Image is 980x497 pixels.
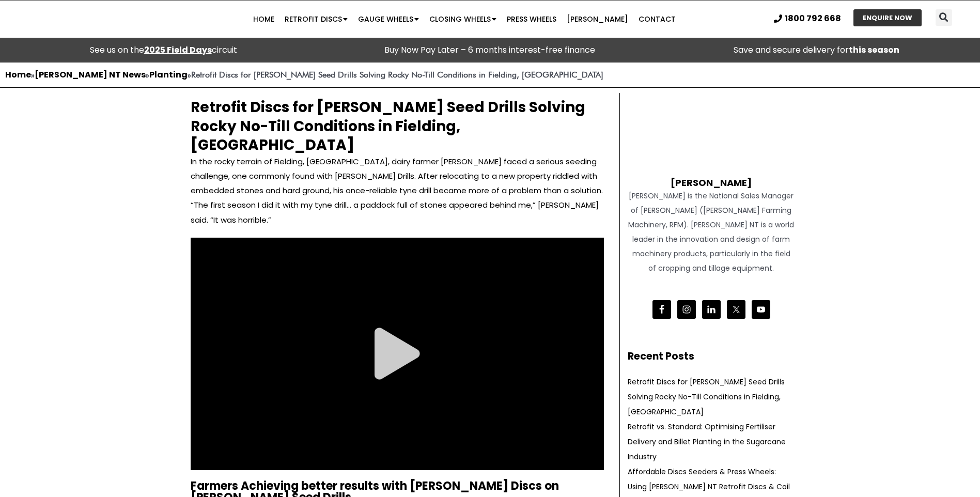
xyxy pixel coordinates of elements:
[562,9,633,29] a: [PERSON_NAME]
[628,349,795,364] h2: Recent Posts
[149,69,188,81] a: Planting
[144,44,212,56] a: 2025 Field Days
[785,14,841,23] span: 1800 792 668
[936,9,952,26] div: Search
[191,70,603,80] strong: Retrofit Discs for [PERSON_NAME] Seed Drills Solving Rocky No-Till Conditions in Fielding, [GEOGR...
[190,9,739,29] nav: Menu
[424,9,502,29] a: Closing Wheels
[849,44,899,56] strong: this season
[853,9,922,26] a: ENQUIRE NOW
[628,167,795,189] h4: [PERSON_NAME]
[5,69,31,81] a: Home
[5,43,321,57] div: See us on the circuit
[191,154,604,227] p: In the rocky terrain of Fielding, [GEOGRAPHIC_DATA], dairy farmer [PERSON_NAME] faced a serious s...
[628,189,795,275] div: [PERSON_NAME] is the National Sales Manager of [PERSON_NAME] ([PERSON_NAME] Farming Machinery, RF...
[248,9,279,29] a: Home
[353,9,424,29] a: Gauge Wheels
[633,9,681,29] a: Contact
[659,43,975,57] p: Save and secure delivery for
[31,3,134,35] img: Ryan NT logo
[628,422,786,462] a: Retrofit vs. Standard: Optimising Fertiliser Delivery and Billet Planting in the Sugarcane Industry
[5,70,603,80] span: » » »
[35,69,146,81] a: [PERSON_NAME] NT News
[332,43,648,57] p: Buy Now Pay Later – 6 months interest-free finance
[279,9,353,29] a: Retrofit Discs
[502,9,562,29] a: Press Wheels
[191,98,604,154] h2: Retrofit Discs for [PERSON_NAME] Seed Drills Solving Rocky No-Till Conditions in Fielding, [GEOGR...
[628,377,785,417] a: Retrofit Discs for [PERSON_NAME] Seed Drills Solving Rocky No-Till Conditions in Fielding, [GEOGR...
[774,14,841,23] a: 1800 792 668
[863,14,912,21] span: ENQUIRE NOW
